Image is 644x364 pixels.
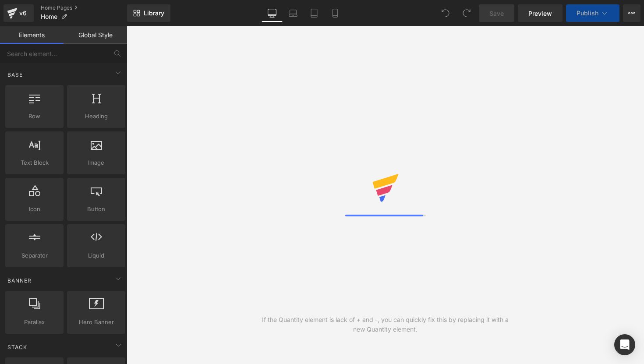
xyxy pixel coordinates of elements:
button: Redo [458,4,475,22]
button: Undo [437,4,454,22]
span: Text Block [8,158,61,167]
span: Hero Banner [70,318,123,327]
span: Liquid [70,251,123,260]
a: Laptop [283,4,304,22]
span: Preview [528,9,552,18]
span: Button [70,205,123,214]
span: Separator [8,251,61,260]
div: If the Quantity element is lack of + and -, you can quickly fix this by replacing it with a new Q... [256,315,515,334]
a: New Library [127,4,170,22]
a: Tablet [304,4,325,22]
span: Image [70,158,123,167]
a: v6 [4,4,34,22]
button: More [623,4,640,22]
span: Library [144,9,164,17]
div: Open Intercom Messenger [614,334,635,355]
span: Save [489,9,504,18]
div: v6 [18,7,28,19]
span: Stack [7,343,28,351]
span: Row [8,112,61,121]
span: Parallax [8,318,61,327]
span: Base [7,71,24,79]
a: Desktop [262,4,283,22]
a: Preview [518,4,563,22]
span: Heading [70,112,123,121]
button: Publish [566,4,619,22]
span: Publish [577,10,598,17]
span: Home [41,13,57,20]
a: Home Pages [41,4,127,11]
a: Mobile [325,4,346,22]
span: Banner [7,276,32,285]
span: Icon [8,205,61,214]
a: Global Style [64,26,127,44]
